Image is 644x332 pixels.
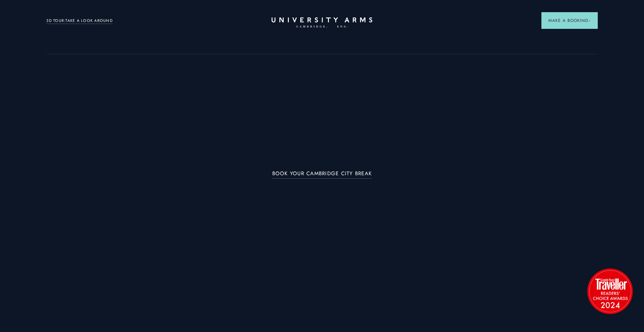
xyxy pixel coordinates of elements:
[46,18,113,24] a: 3D TOUR:TAKE A LOOK AROUND
[272,171,372,179] a: BOOK YOUR CAMBRIDGE CITY BREAK
[588,19,591,22] img: Arrow icon
[548,17,591,24] span: Make a Booking
[272,17,372,28] a: Home
[584,265,636,317] img: image-2524eff8f0c5d55edbf694693304c4387916dea5-1501x1501-png
[541,12,598,29] button: Make a BookingArrow icon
